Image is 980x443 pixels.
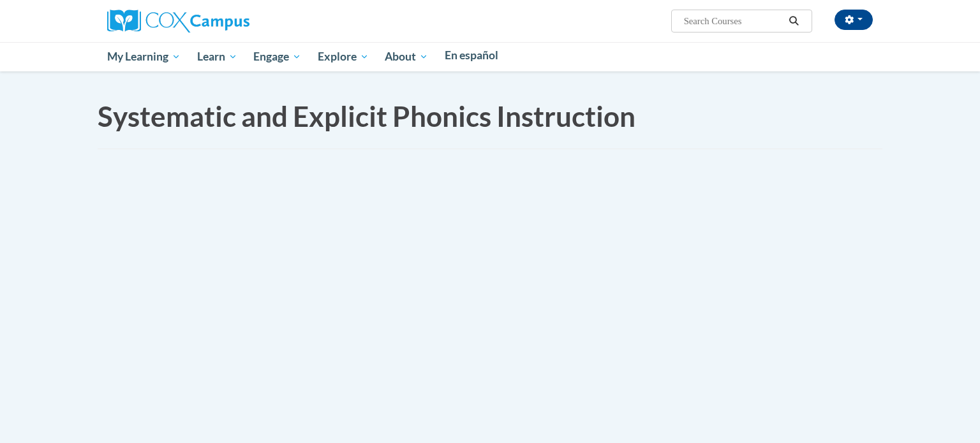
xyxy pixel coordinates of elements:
a: My Learning [99,42,189,71]
a: Explore [309,42,377,71]
button: Account Settings [835,10,873,30]
a: En español [436,42,507,69]
a: Engage [245,42,309,71]
span: My Learning [107,49,181,64]
i:  [789,17,800,26]
input: Search Courses [683,13,785,29]
a: About [377,42,437,71]
span: Learn [197,49,237,64]
a: Cox Campus [107,15,249,25]
span: About [385,49,428,64]
div: Main menu [88,42,892,71]
span: Engage [253,49,301,64]
span: Systematic and Explicit Phonics Instruction [98,99,635,133]
span: Explore [318,49,369,64]
span: En español [445,48,498,62]
img: Cox Campus [107,10,249,33]
button: Search [785,13,804,29]
a: Learn [189,42,246,71]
